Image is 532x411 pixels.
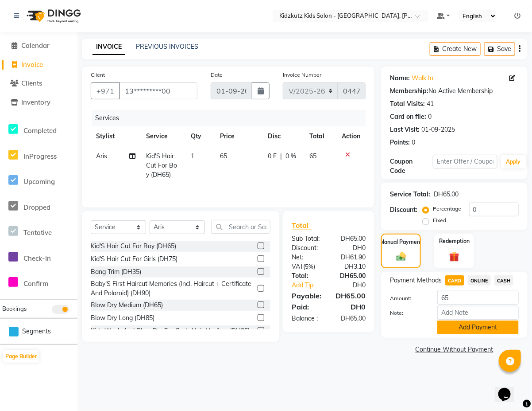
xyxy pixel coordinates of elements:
div: DH0 [329,243,373,253]
span: Confirm [23,279,48,288]
div: Kid'S Hair Cut For Boy (DH65) [91,242,176,251]
label: Date [211,71,223,79]
a: Invoice [2,60,75,70]
span: InProgress [23,152,57,160]
img: _cash.svg [393,251,409,262]
label: Manual Payment [380,238,422,246]
img: logo [23,4,83,28]
div: DH65.00 [434,190,459,199]
span: | [280,152,282,161]
span: Dropped [23,203,50,211]
input: Search or Scan [212,220,270,234]
a: Walk In [412,74,433,83]
div: Kids Wash And Blow Dry For Curly Hair Medium (DH95) [91,326,250,336]
div: Balance : [285,314,329,323]
th: Service [141,126,185,146]
button: Save [484,42,515,56]
span: 0 % [285,152,296,161]
div: DH65.00 [329,314,373,323]
div: Points: [390,138,410,147]
a: PREVIOUS INVOICES [136,43,198,51]
label: Invoice Number [283,71,321,79]
span: Aris [96,152,107,160]
div: Total Visits: [390,99,425,109]
div: DH65.00 [329,290,373,301]
div: Kid'S Hair Cut For Girls (DH75) [91,254,177,264]
button: Create New [430,42,481,56]
span: Completed [23,126,57,135]
input: Search by Name/Mobile/Email/Code [119,82,197,99]
label: Redemption [439,237,470,245]
span: Check-In [23,254,51,262]
div: 01-09-2025 [421,125,455,134]
th: Disc [262,126,304,146]
a: INVOICE [93,39,125,55]
label: Client [91,71,105,79]
button: +971 [91,82,120,99]
div: Discount: [390,205,417,215]
span: Segments [22,327,51,336]
div: 41 [427,99,434,109]
iframe: chat widget [495,376,523,402]
span: 0 F [268,152,277,161]
div: DH65.00 [329,271,373,281]
div: Total: [285,271,329,281]
span: Inventory [21,98,50,106]
div: Name: [390,74,410,83]
th: Price [215,126,262,146]
div: DH3.10 [329,262,373,271]
label: Fixed [433,216,446,224]
button: Page Builder [3,350,39,363]
a: Clients [2,78,75,89]
input: Amount [437,291,519,305]
th: Stylist [91,126,141,146]
div: DH0 [336,281,372,290]
div: DH61.90 [329,253,373,262]
div: Card on file: [390,112,426,121]
span: Invoice [21,60,43,69]
span: Clients [21,79,42,87]
label: Amount: [383,294,431,302]
th: Qty [185,126,215,146]
th: Action [336,126,366,146]
label: Note: [383,309,431,317]
span: Kid'S Hair Cut For Boy (DH65) [146,152,177,179]
span: CARD [445,275,464,286]
div: 0 [428,112,432,121]
button: Apply [501,155,526,168]
div: Services [92,110,372,126]
span: VAT [292,262,303,270]
span: CASH [494,275,513,286]
input: Add Note [437,306,519,320]
div: 0 [412,138,415,147]
span: Bookings [2,305,27,312]
span: 65 [220,152,227,160]
div: Coupon Code [390,157,433,176]
span: Tentative [23,228,52,237]
label: Percentage [433,205,461,213]
img: _gift.svg [446,251,463,263]
div: Payable: [285,290,329,301]
div: Discount: [285,243,329,253]
span: Upcoming [23,177,55,186]
div: Baby'S First Haircut Memories (Incl. Haircut + Certificate And Polaroid) (DH90) [91,279,254,298]
a: Inventory [2,98,75,108]
span: 1 [191,152,194,160]
span: Payment Methods [390,276,442,285]
div: Paid: [285,301,329,312]
span: Total [292,221,312,230]
div: ( ) [285,262,329,271]
a: Continue Without Payment [383,345,526,354]
div: Blow Dry Long (DH85) [91,313,154,323]
input: Enter Offer / Coupon Code [433,155,497,168]
div: Last Visit: [390,125,420,134]
span: 5% [305,263,313,270]
div: Service Total: [390,190,430,199]
div: Membership: [390,86,428,96]
span: 65 [309,152,316,160]
button: Add Payment [437,321,519,334]
div: No Active Membership [390,86,519,96]
div: DH0 [329,301,373,312]
div: Sub Total: [285,234,329,243]
span: Calendar [21,41,50,50]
